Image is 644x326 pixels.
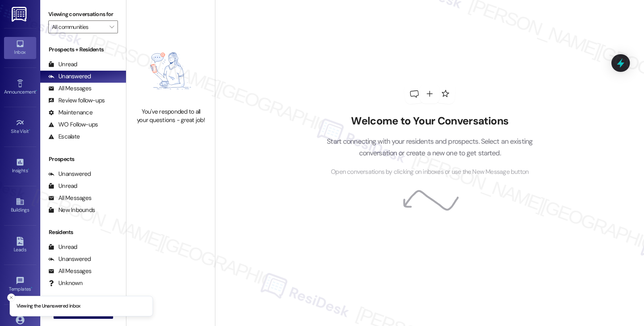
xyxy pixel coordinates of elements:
span: • [29,127,30,133]
div: Unanswered [48,170,91,178]
div: All Messages [48,267,91,275]
input: All communities [52,20,105,33]
span: • [28,167,29,172]
p: Start connecting with your residents and prospects. Select an existing conversation or create a n... [315,136,545,159]
div: Unknown [48,279,83,287]
h2: Welcome to Your Conversations [315,115,545,128]
a: Templates • [4,274,36,295]
img: empty-state [135,38,206,103]
a: Buildings [4,195,36,216]
div: Unanswered [48,255,91,263]
label: Viewing conversations for [48,8,118,20]
div: All Messages [48,84,91,93]
a: Inbox [4,37,36,59]
div: All Messages [48,194,91,202]
div: WO Follow-ups [48,120,98,129]
div: Prospects [40,155,126,163]
div: Maintenance [48,108,93,117]
span: • [31,285,32,291]
i:  [109,24,114,30]
p: Viewing the Unanswered inbox [17,303,80,310]
span: Open conversations by clicking on inboxes or use the New Message button [331,167,528,177]
a: Leads [4,234,36,256]
div: Unread [48,243,77,251]
span: • [36,88,37,94]
a: Site Visit • [4,116,36,138]
div: Review follow-ups [48,96,105,105]
div: You've responded to all your questions - great job! [135,108,206,125]
div: Prospects + Residents [40,45,126,54]
a: Insights • [4,155,36,177]
div: Unread [48,182,77,190]
div: Unread [48,60,77,69]
div: Residents [40,228,126,236]
div: Escalate [48,132,80,141]
div: New Inbounds [48,206,95,214]
img: ResiDesk Logo [12,7,28,22]
button: Close toast [7,293,15,302]
div: Unanswered [48,72,91,81]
